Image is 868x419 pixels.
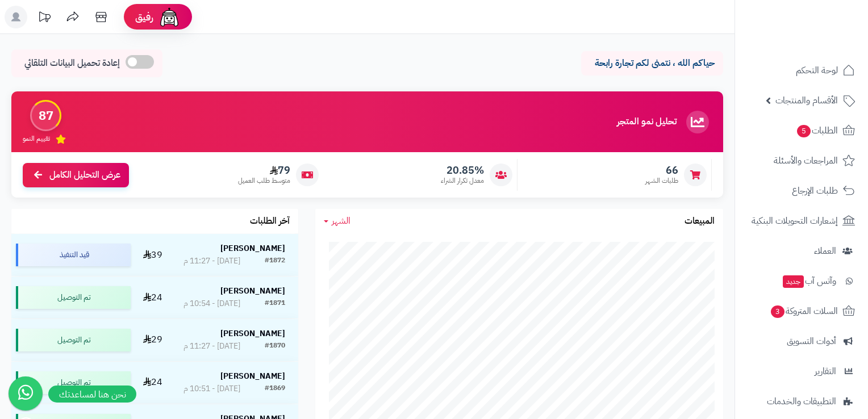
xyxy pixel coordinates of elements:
p: حياكم الله ، نتمنى لكم تجارة رابحة [590,57,715,70]
a: طلبات الإرجاع [742,177,861,204]
span: الأقسام والمنتجات [775,93,838,108]
span: جديد [783,275,804,288]
a: لوحة التحكم [742,57,861,84]
a: الطلبات5 [742,117,861,144]
td: 24 [135,276,170,319]
div: تم التوصيل [16,286,131,309]
div: تم التوصيل [16,329,131,351]
span: وآتس آب [782,273,836,289]
div: [DATE] - 11:27 م [183,341,240,352]
a: التطبيقات والخدمات [742,388,861,415]
span: 79 [238,164,290,177]
strong: [PERSON_NAME] [220,328,285,340]
a: العملاء [742,237,861,265]
img: ai-face.png [158,6,181,28]
span: 66 [645,164,678,177]
span: الطلبات [796,123,838,139]
a: السلات المتروكة3 [742,298,861,325]
span: السلات المتروكة [770,303,838,319]
div: [DATE] - 10:54 م [183,298,240,309]
div: #1869 [265,383,285,395]
span: 20.85% [441,164,484,177]
span: الشهر [332,214,350,228]
span: تقييم النمو [23,134,50,144]
td: 39 [135,234,170,276]
div: قيد التنفيذ [16,244,131,266]
span: طلبات الإرجاع [792,183,838,199]
td: 24 [135,362,170,404]
div: [DATE] - 10:51 م [183,383,240,395]
a: تحديثات المنصة [30,6,59,31]
div: [DATE] - 11:27 م [183,255,240,267]
strong: [PERSON_NAME] [220,242,285,254]
span: 3 [771,305,784,318]
span: العملاء [814,243,836,259]
h3: آخر الطلبات [250,216,290,227]
span: المراجعات والأسئلة [774,153,838,169]
a: التقارير [742,358,861,385]
span: رفيق [135,10,153,24]
a: إشعارات التحويلات البنكية [742,207,861,234]
span: إعادة تحميل البيانات التلقائي [24,57,120,70]
img: logo-2.png [791,28,857,52]
a: المراجعات والأسئلة [742,147,861,174]
span: أدوات التسويق [787,333,836,349]
span: معدل تكرار الشراء [441,176,484,186]
span: التطبيقات والخدمات [767,393,836,409]
a: وآتس آبجديد [742,267,861,295]
div: #1871 [265,298,285,309]
a: الشهر [324,215,350,228]
span: 5 [797,125,811,137]
a: أدوات التسويق [742,328,861,355]
strong: [PERSON_NAME] [220,370,285,382]
td: 29 [135,319,170,361]
div: #1870 [265,341,285,352]
span: إشعارات التحويلات البنكية [752,213,838,229]
span: لوحة التحكم [796,62,838,78]
a: عرض التحليل الكامل [23,163,129,187]
div: تم التوصيل [16,371,131,394]
h3: المبيعات [685,216,715,227]
span: متوسط طلب العميل [238,176,290,186]
strong: [PERSON_NAME] [220,285,285,297]
span: التقارير [815,363,836,379]
div: #1872 [265,255,285,267]
span: عرض التحليل الكامل [49,169,120,182]
span: طلبات الشهر [645,176,678,186]
h3: تحليل نمو المتجر [617,117,677,127]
